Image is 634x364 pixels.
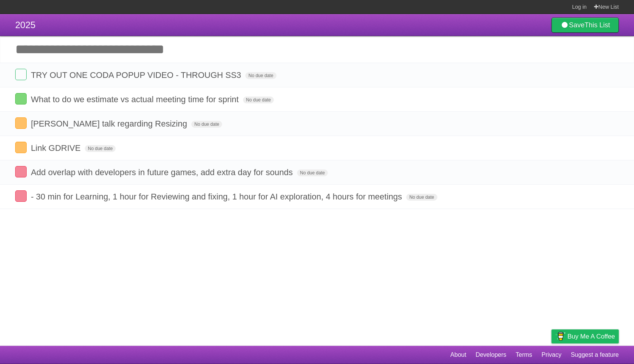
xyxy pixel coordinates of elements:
label: Done [15,93,27,104]
label: Done [15,69,27,80]
span: Buy me a coffee [567,330,615,343]
a: Privacy [542,348,561,362]
a: Terms [516,348,532,362]
span: Add overlap with developers in future games, add extra day for sounds [31,168,295,177]
a: About [450,348,466,362]
a: Developers [475,348,506,362]
span: [PERSON_NAME] talk regarding Resizing [31,119,189,128]
span: No due date [191,121,222,128]
b: This List [585,21,610,29]
label: Done [15,190,27,202]
span: - 30 min for Learning, 1 hour for Reviewing and fixing, 1 hour for AI exploration, 4 hours for me... [31,192,404,201]
label: Done [15,166,27,177]
span: Link GDRIVE [31,143,83,153]
span: No due date [406,194,437,201]
span: 2025 [15,20,35,30]
img: Buy me a coffee [555,330,566,343]
span: No due date [85,145,116,152]
a: Buy me a coffee [551,329,619,343]
a: Suggest a feature [571,348,619,362]
span: What to do we estimate vs actual meeting time for sprint [31,95,241,104]
label: Done [15,142,27,153]
span: TRY OUT ONE CODA POPUP VIDEO - THROUGH SS3 [31,70,243,80]
span: No due date [297,169,328,176]
a: SaveThis List [551,17,619,33]
label: Done [15,117,27,129]
span: No due date [243,97,274,103]
span: No due date [245,72,276,79]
